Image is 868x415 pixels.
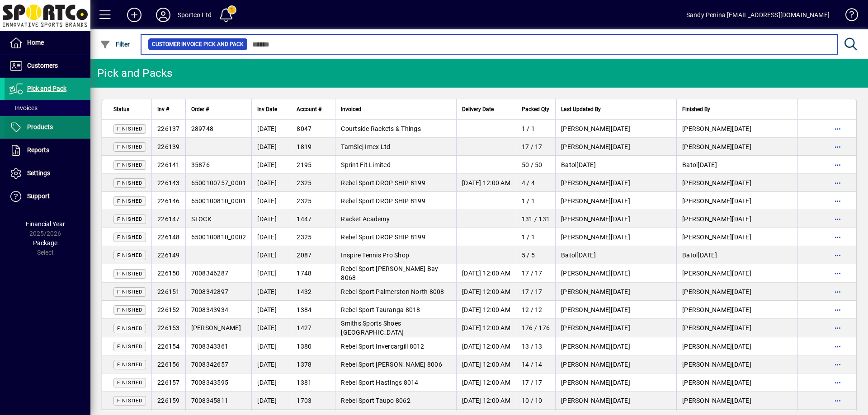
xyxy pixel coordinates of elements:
td: [DATE] [251,246,291,264]
button: More options [830,339,845,354]
span: Finished [117,271,142,277]
span: [PERSON_NAME] [561,143,611,150]
span: Delivery Date [462,104,494,114]
span: 226153 [157,324,180,331]
span: 1384 [297,306,311,313]
td: [DATE] [251,210,291,228]
span: [PERSON_NAME] [682,215,732,223]
span: [PERSON_NAME] [561,397,611,404]
span: 226137 [157,125,180,132]
span: Support [27,192,50,200]
td: [DATE] 12:00 AM [456,337,516,355]
div: Inv # [157,104,180,114]
button: More options [830,158,845,172]
td: 1 / 1 [516,120,555,138]
td: [DATE] [676,228,797,246]
span: 2087 [297,252,311,259]
span: 226159 [157,397,180,404]
td: 1 / 1 [516,228,555,246]
td: [DATE] 12:00 AM [456,355,516,373]
td: [DATE] [676,301,797,319]
td: 17 / 17 [516,264,555,283]
span: 226143 [157,179,180,187]
td: 4 / 4 [516,174,555,192]
span: 226141 [157,161,180,168]
span: Finished [117,180,142,186]
button: More options [830,140,845,154]
span: Rebel Sport [PERSON_NAME] Bay 8068 [341,265,438,281]
td: [DATE] [555,264,676,283]
td: [DATE] [251,283,291,301]
span: 226147 [157,215,180,223]
span: Courtside Rackets & Things [341,125,421,132]
span: 2325 [297,197,311,205]
span: 1381 [297,379,311,386]
td: [DATE] [251,192,291,210]
td: [DATE] [251,319,291,337]
span: [PERSON_NAME] [682,306,732,313]
span: Order # [191,104,209,114]
span: Finished [117,398,142,404]
td: [DATE] 12:00 AM [456,373,516,392]
span: [PERSON_NAME] [561,233,611,241]
span: 289748 [191,125,214,132]
td: [DATE] [555,355,676,373]
td: [DATE] [555,392,676,410]
span: Finished By [682,104,710,114]
span: Products [27,123,53,131]
span: Finished [117,252,142,258]
span: Rebel Sport Palmerston North 8008 [341,288,444,295]
td: [DATE] 12:00 AM [456,319,516,337]
td: [DATE] [251,228,291,246]
td: [DATE] 12:00 AM [456,264,516,283]
td: [DATE] [555,337,676,355]
button: More options [830,393,845,408]
span: [PERSON_NAME] [682,197,732,205]
button: More options [830,176,845,190]
td: 1 / 1 [516,192,555,210]
td: [DATE] [676,174,797,192]
span: Customer Invoice Pick and Pack [152,40,244,49]
span: Customers [27,62,58,69]
span: Status [113,104,129,114]
span: [PERSON_NAME] [561,343,611,350]
td: 10 / 10 [516,392,555,410]
span: [PERSON_NAME] [682,343,732,350]
span: 226152 [157,306,180,313]
span: Rebel Sport Invercargill 8012 [341,343,424,350]
td: [DATE] [676,246,797,264]
a: Support [5,185,90,208]
span: STOCK [191,215,212,223]
button: More options [830,284,845,299]
td: 13 / 13 [516,337,555,355]
span: 226156 [157,361,180,368]
td: [DATE] [555,138,676,156]
span: [PERSON_NAME] [561,197,611,205]
span: [PERSON_NAME] [682,270,732,277]
span: 1703 [297,397,311,404]
button: More options [830,321,845,335]
td: 50 / 50 [516,156,555,174]
span: 7008343595 [191,379,229,386]
button: Filter [98,36,132,52]
button: More options [830,266,845,280]
span: 226151 [157,288,180,295]
span: 226148 [157,233,180,241]
span: Home [27,39,44,46]
span: Finished [117,126,142,132]
span: [PERSON_NAME] [682,233,732,241]
td: [DATE] [676,120,797,138]
span: Finished [117,162,142,168]
span: Inv Date [257,104,277,114]
span: 1427 [297,324,311,331]
button: More options [830,303,845,317]
span: [PERSON_NAME] [561,288,611,295]
span: [PERSON_NAME] [191,324,241,331]
span: Inspire Tennis Pro Shop [341,252,409,259]
span: Batol [561,252,576,259]
span: Finished [117,326,142,331]
span: 2325 [297,179,311,187]
span: 1432 [297,288,311,295]
td: [DATE] [676,373,797,392]
td: [DATE] [251,264,291,283]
